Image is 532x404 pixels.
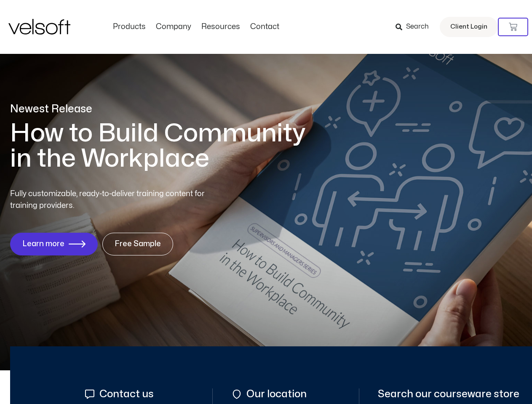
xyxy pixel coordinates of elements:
[10,233,98,255] a: Learn more
[406,21,429,32] span: Search
[8,19,70,35] img: Velsoft Training Materials
[115,240,161,248] span: Free Sample
[196,22,245,32] a: ResourcesMenu Toggle
[97,388,154,400] span: Contact us
[440,17,498,37] a: Client Login
[10,102,318,117] p: Newest Release
[450,21,487,32] span: Client Login
[378,388,519,400] span: Search our courseware store
[102,233,173,255] a: Free Sample
[10,188,220,212] p: Fully customizable, ready-to-deliver training content for training providers.
[108,22,151,32] a: ProductsMenu Toggle
[244,388,307,400] span: Our location
[151,22,196,32] a: CompanyMenu Toggle
[108,22,284,32] nav: Menu
[22,240,64,248] span: Learn more
[245,22,284,32] a: ContactMenu Toggle
[10,121,318,171] h1: How to Build Community in the Workplace
[396,20,435,34] a: Search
